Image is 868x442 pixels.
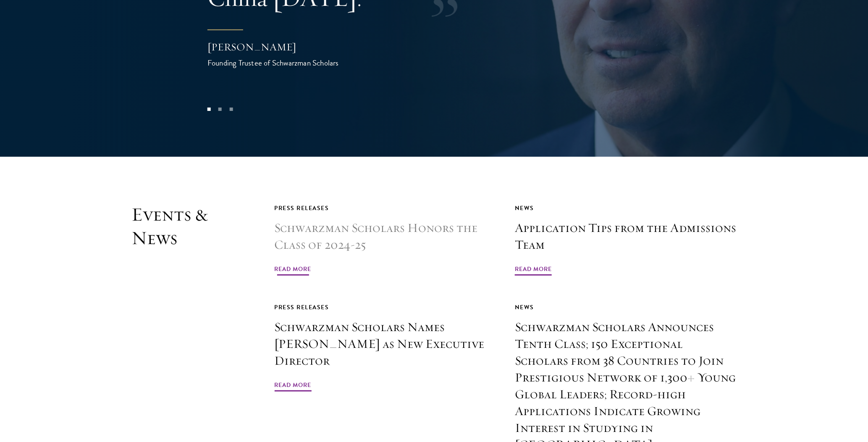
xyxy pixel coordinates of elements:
[226,104,236,115] button: 3 of 3
[275,302,496,393] a: Press Releases Schwarzman Scholars Names [PERSON_NAME] as New Executive Director Read More
[515,220,737,253] h3: Application Tips from the Admissions Team
[275,319,496,369] h3: Schwarzman Scholars Names [PERSON_NAME] as New Executive Director
[515,302,737,313] div: News
[275,302,496,313] div: Press Releases
[515,264,552,277] span: Read More
[275,203,496,277] a: Press Releases Schwarzman Scholars Honors the Class of 2024-25 Read More
[275,380,312,393] span: Read More
[203,104,214,115] button: 1 of 3
[515,203,737,277] a: News Application Tips from the Admissions Team Read More
[515,203,737,213] div: News
[275,203,496,213] div: Press Releases
[207,40,375,54] div: [PERSON_NAME]
[215,104,226,115] button: 2 of 3
[207,57,375,69] div: Founding Trustee of Schwarzman Scholars
[275,264,312,277] span: Read More
[275,220,496,253] h3: Schwarzman Scholars Honors the Class of 2024-25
